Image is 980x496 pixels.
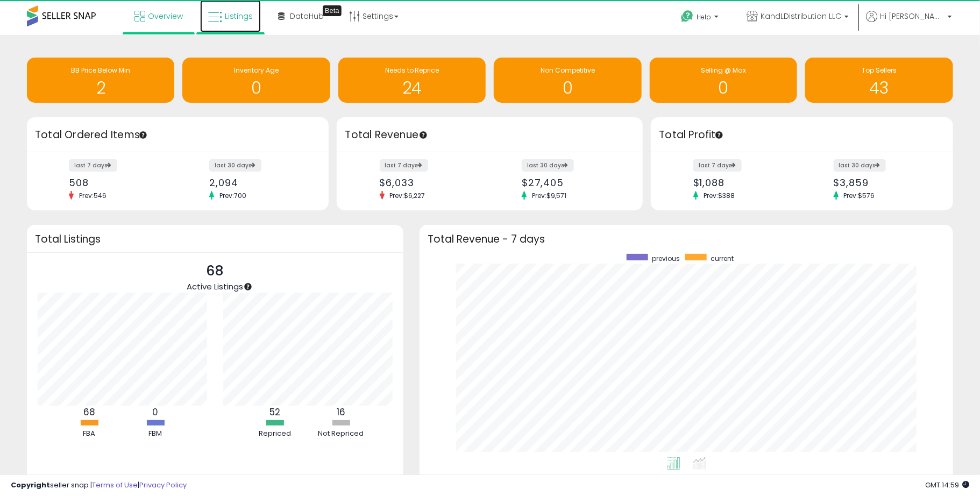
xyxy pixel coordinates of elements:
[269,406,280,419] b: 52
[522,177,624,188] div: $27,405
[153,406,159,419] b: 0
[714,130,724,140] div: Tooltip anchor
[83,406,95,419] b: 68
[182,58,330,103] a: Inventory Age 0
[209,177,310,188] div: 2,094
[925,480,969,490] span: 2025-09-12 14:59 GMT
[338,58,486,103] a: Needs to Reprice 24
[499,79,636,97] h1: 0
[527,191,572,200] span: Prev: $9,571
[187,281,244,292] span: Active Listings
[659,127,945,143] h3: Total Profit
[344,79,480,97] h1: 24
[188,79,324,97] h1: 0
[225,11,253,22] span: Listings
[69,159,117,172] label: last 7 days
[27,58,174,103] a: BB Price Below Min 2
[680,10,694,23] i: Get Help
[697,12,711,22] span: Help
[234,66,279,75] span: Inventory Age
[32,79,169,97] h1: 2
[74,191,112,200] span: Prev: 546
[693,159,742,172] label: last 7 days
[805,58,953,103] a: Top Sellers 43
[428,235,945,243] h3: Total Revenue - 7 days
[650,58,797,103] a: Selling @ Max 0
[862,66,897,75] span: Top Sellers
[698,191,740,200] span: Prev: $388
[337,406,345,419] b: 16
[693,177,794,188] div: $1,088
[35,127,321,143] h3: Total Ordered Items
[866,11,952,35] a: Hi [PERSON_NAME]
[811,79,947,97] h1: 43
[35,235,395,243] h3: Total Listings
[418,130,428,140] div: Tooltip anchor
[187,261,244,281] p: 68
[309,429,373,439] div: Not Repriced
[123,429,188,439] div: FBM
[69,177,169,188] div: 508
[243,282,253,292] div: Tooltip anchor
[541,66,595,75] span: Non Competitive
[139,480,187,490] a: Privacy Policy
[323,5,342,16] div: Tooltip anchor
[761,11,841,22] span: KandLDistribution LLC
[701,66,746,75] span: Selling @ Max
[148,11,183,22] span: Overview
[522,159,574,172] label: last 30 days
[385,66,439,75] span: Needs to Reprice
[11,480,187,491] div: seller snap | |
[92,480,138,490] a: Terms of Use
[652,254,680,263] span: previous
[839,191,880,200] span: Prev: $576
[57,429,122,439] div: FBA
[209,159,261,172] label: last 30 days
[138,130,148,140] div: Tooltip anchor
[711,254,734,263] span: current
[290,11,324,22] span: DataHub
[11,480,50,490] strong: Copyright
[834,177,934,188] div: $3,859
[834,159,886,172] label: last 30 days
[494,58,641,103] a: Non Competitive 0
[880,11,945,22] span: Hi [PERSON_NAME]
[672,2,729,35] a: Help
[214,191,252,200] span: Prev: 700
[243,429,307,439] div: Repriced
[380,177,482,188] div: $6,033
[380,159,428,172] label: last 7 days
[71,66,130,75] span: BB Price Below Min
[385,191,431,200] span: Prev: $6,227
[345,127,635,143] h3: Total Revenue
[655,79,792,97] h1: 0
